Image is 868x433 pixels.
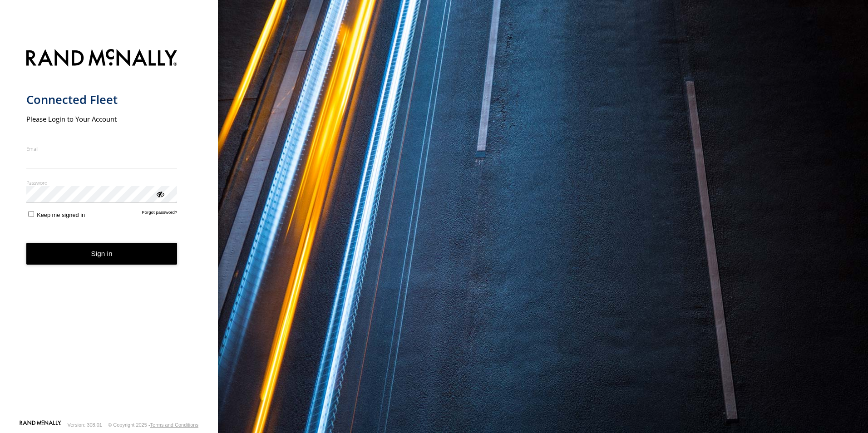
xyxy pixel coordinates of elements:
[37,212,85,218] span: Keep me signed in
[20,420,61,429] a: Visit our Website
[68,422,102,428] div: Version: 308.01
[155,189,164,198] div: ViewPassword
[26,47,178,70] img: Rand McNally
[26,44,192,419] form: main
[28,211,34,217] input: Keep me signed in
[26,145,178,152] label: Email
[142,210,178,218] a: Forgot password?
[108,422,198,428] div: © Copyright 2025 -
[150,422,198,428] a: Terms and Conditions
[26,179,178,186] label: Password
[26,92,178,107] h1: Connected Fleet
[26,114,178,123] h2: Please Login to Your Account
[26,243,178,265] button: Sign in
